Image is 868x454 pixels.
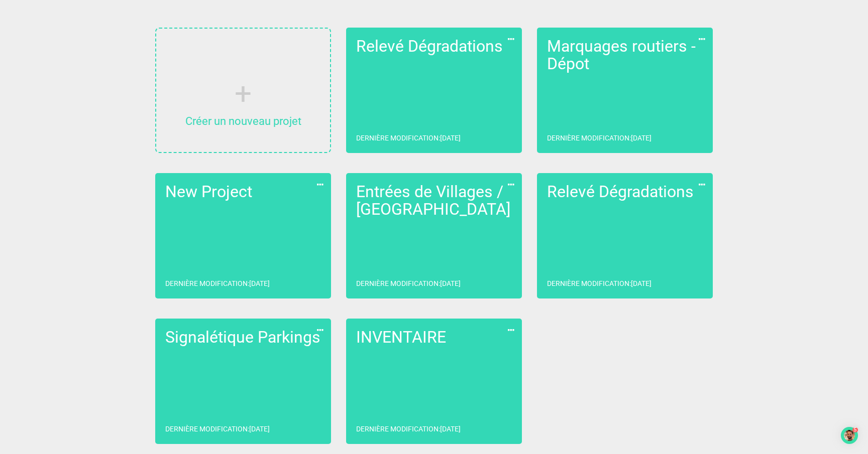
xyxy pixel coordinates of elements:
[156,111,330,131] p: Créer un nouveau projet
[356,278,461,288] p: Dernière modification : [DATE]
[165,329,321,346] h2: Signalétique Parkings
[356,329,512,346] h2: INVENTAIRE
[547,278,652,288] p: Dernière modification : [DATE]
[165,424,270,434] p: Dernière modification : [DATE]
[547,183,703,201] h2: Relevé Dégradations
[547,38,703,73] h2: Marquages routiers - Dépot
[155,319,331,444] a: Signalétique ParkingsDernière modification:[DATE]
[537,28,713,153] a: Marquages routiers - DépotDernière modification:[DATE]
[346,173,522,298] a: Entrées de Villages / [GEOGRAPHIC_DATA]Dernière modification:[DATE]
[841,427,858,444] div: Open Checklist, remaining modules: 5
[547,133,652,143] p: Dernière modification : [DATE]
[156,29,330,152] a: Créer un nouveau projet
[165,278,270,288] p: Dernière modification : [DATE]
[356,133,461,143] p: Dernière modification : [DATE]
[537,173,713,298] a: Relevé DégradationsDernière modification:[DATE]
[844,430,855,441] img: launcher-image-alternative-text
[852,427,857,432] div: 5
[356,424,461,434] p: Dernière modification : [DATE]
[346,319,522,444] a: INVENTAIREDernière modification:[DATE]
[356,183,512,218] h2: Entrées de Villages / [GEOGRAPHIC_DATA]
[155,173,331,298] a: New ProjectDernière modification:[DATE]
[165,183,321,201] h2: New Project
[346,28,522,153] a: Relevé DégradationsDernière modification:[DATE]
[841,427,858,444] button: launcher-image-alternative-text
[356,38,512,55] h2: Relevé Dégradations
